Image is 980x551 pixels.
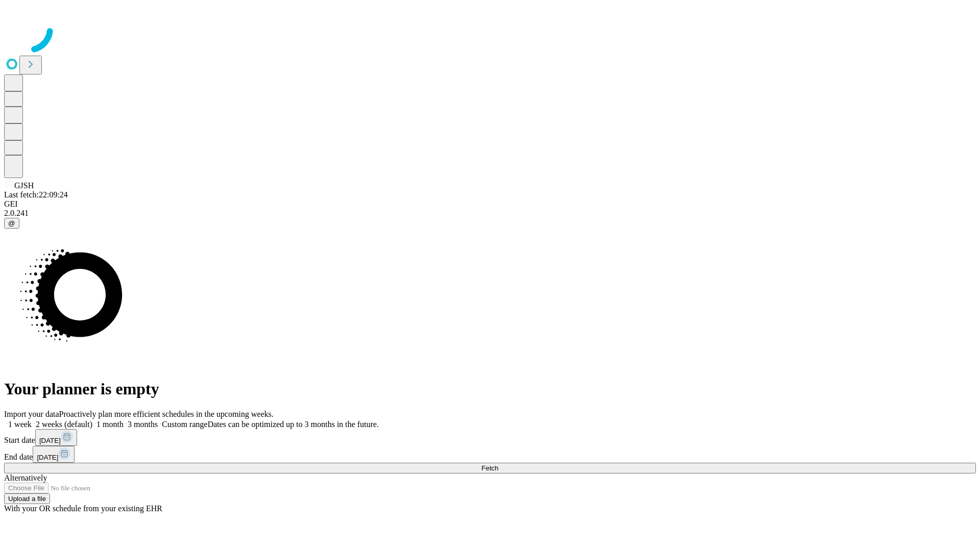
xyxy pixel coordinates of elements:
[4,504,162,513] span: With your OR schedule from your existing EHR
[4,446,976,463] div: End date
[36,420,92,429] span: 2 weeks (default)
[8,420,32,429] span: 1 week
[14,181,34,190] span: GJSH
[4,493,50,504] button: Upload a file
[59,410,274,418] span: Proactively plan more efficient schedules in the upcoming weeks.
[128,420,158,429] span: 3 months
[33,446,75,463] button: [DATE]
[96,420,124,429] span: 1 month
[4,429,976,446] div: Start date
[4,199,976,209] div: GEI
[208,420,379,429] span: Dates can be optimized up to 3 months in the future.
[4,218,19,229] button: @
[162,420,207,429] span: Custom range
[4,190,68,199] span: Last fetch: 22:09:24
[39,437,61,444] span: [DATE]
[4,463,976,473] button: Fetch
[4,410,59,418] span: Import your data
[35,429,77,446] button: [DATE]
[37,454,58,461] span: [DATE]
[4,380,976,398] h1: Your planner is empty
[8,219,15,227] span: @
[4,209,976,218] div: 2.0.241
[4,473,47,482] span: Alternatively
[481,464,498,472] span: Fetch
